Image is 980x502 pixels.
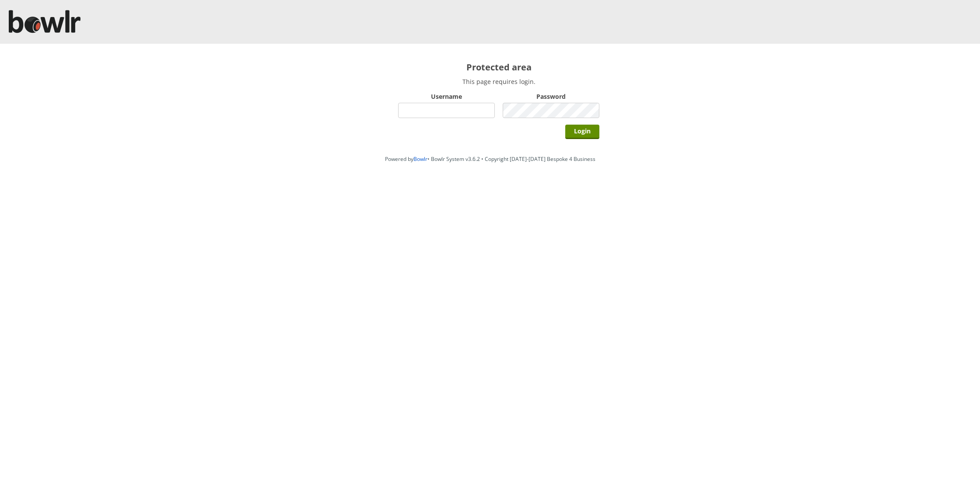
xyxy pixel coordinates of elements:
[398,77,599,86] p: This page requires login.
[413,155,427,163] a: Bowlr
[385,155,595,163] span: Powered by • Bowlr System v3.6.2 • Copyright [DATE]-[DATE] Bespoke 4 Business
[565,125,599,139] input: Login
[398,61,599,73] h2: Protected area
[503,92,599,101] label: Password
[398,92,495,101] label: Username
